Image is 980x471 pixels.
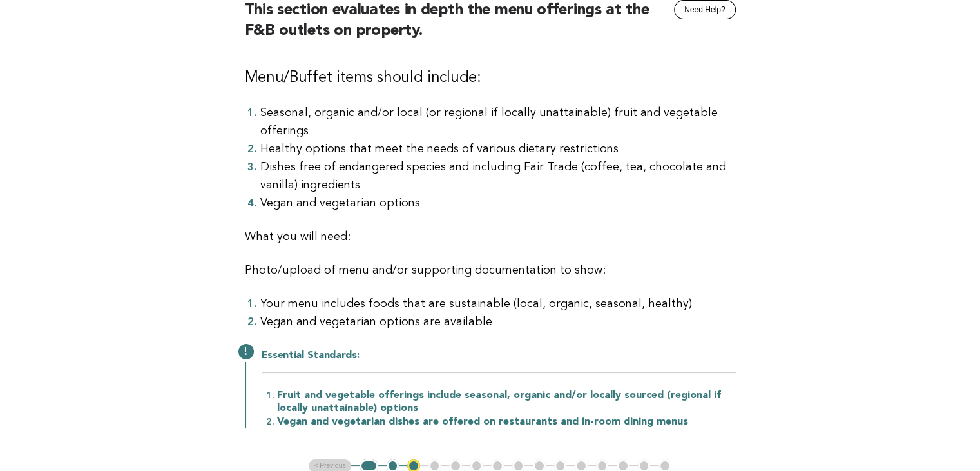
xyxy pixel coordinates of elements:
li: Fruit and vegetable offerings include seasonal, organic and/or locally sourced (regional if local... [277,388,736,415]
p: Photo/upload of menu and/or supporting documentation to show: [245,261,736,279]
li: Your menu includes foods that are sustainable (local, organic, seasonal, healthy) [260,295,736,313]
li: Vegan and vegetarian options [260,194,736,212]
h2: Essential Standards: [262,349,736,373]
li: Dishes free of endangered species and including Fair Trade (coffee, tea, chocolate and vanilla) i... [260,158,736,194]
p: What you will need: [245,228,736,246]
li: Seasonal, organic and/or local (or regional if locally unattainable) fruit and vegetable offerings [260,104,736,140]
h3: Menu/Buffet items should include: [245,68,736,88]
li: Healthy options that meet the needs of various dietary restrictions [260,140,736,158]
li: Vegan and vegetarian options are available [260,313,736,331]
li: Vegan and vegetarian dishes are offered on restaurants and in-room dining menus [277,415,736,428]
